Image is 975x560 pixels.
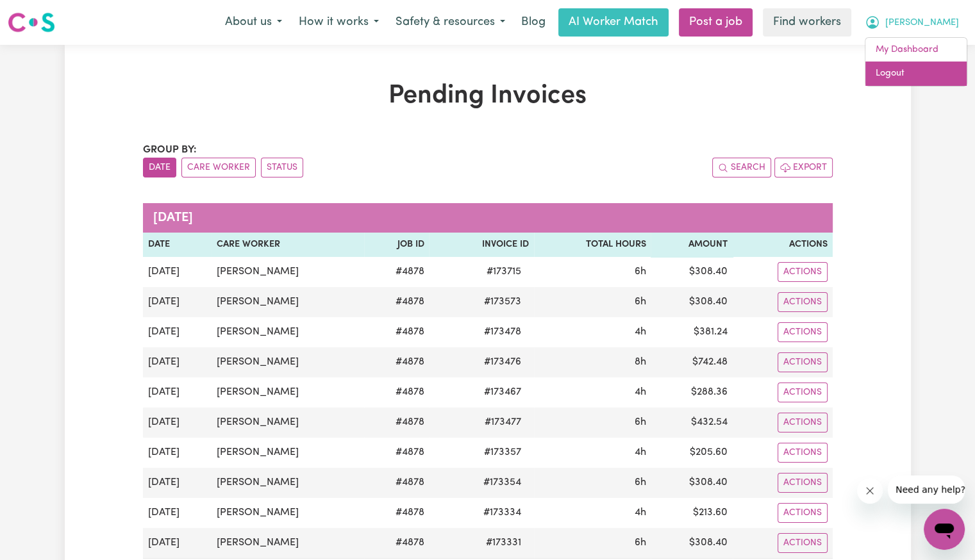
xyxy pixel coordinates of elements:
[513,8,553,37] a: Blog
[143,287,212,317] td: [DATE]
[865,38,967,62] a: My Dashboard
[778,383,828,402] button: Actions
[143,377,212,408] td: [DATE]
[364,408,429,438] td: # 4878
[778,413,828,432] button: Actions
[143,145,197,155] span: Group by:
[8,11,55,34] img: Careseekers logo
[778,352,828,372] button: Actions
[143,203,833,233] caption: [DATE]
[478,535,529,550] span: # 173331
[429,233,534,257] th: Invoice ID
[212,468,364,498] td: [PERSON_NAME]
[634,387,646,397] span: 4 hours
[651,438,732,468] td: $ 205.60
[143,408,212,438] td: [DATE]
[143,347,212,377] td: [DATE]
[634,417,646,427] span: 6 hours
[865,62,967,86] a: Logout
[387,9,513,36] button: Safety & resources
[634,447,646,457] span: 4 hours
[651,233,732,257] th: Amount
[651,317,732,347] td: $ 381.24
[651,287,732,317] td: $ 308.40
[212,438,364,468] td: [PERSON_NAME]
[778,262,828,282] button: Actions
[634,297,646,307] span: 6 hours
[763,8,851,37] a: Find workers
[476,384,529,400] span: # 173467
[534,233,651,257] th: Total Hours
[651,528,732,559] td: $ 308.40
[885,16,959,30] span: [PERSON_NAME]
[364,347,429,377] td: # 4878
[364,233,429,257] th: Job ID
[212,257,364,287] td: [PERSON_NAME]
[143,233,212,257] th: Date
[364,377,429,408] td: # 4878
[143,257,212,287] td: [DATE]
[733,233,833,257] th: Actions
[476,324,529,340] span: # 173478
[476,475,529,490] span: # 173354
[212,287,364,317] td: [PERSON_NAME]
[558,8,669,37] a: AI Worker Match
[212,317,364,347] td: [PERSON_NAME]
[778,533,828,553] button: Actions
[634,507,646,518] span: 4 hours
[261,158,303,177] button: sort invoices by paid status
[8,8,55,37] a: Careseekers logo
[476,505,529,520] span: # 173334
[778,473,828,493] button: Actions
[181,158,256,177] button: sort invoices by care worker
[364,498,429,528] td: # 4878
[778,503,828,523] button: Actions
[857,478,883,504] iframe: Close message
[634,327,646,337] span: 4 hours
[924,509,965,550] iframe: Button to launch messaging window
[774,158,833,177] button: Export
[212,347,364,377] td: [PERSON_NAME]
[651,468,732,498] td: $ 308.40
[479,264,529,279] span: # 173715
[364,468,429,498] td: # 4878
[476,294,529,309] span: # 173573
[477,415,529,430] span: # 173477
[364,317,429,347] td: # 4878
[143,81,833,111] h1: Pending Invoices
[476,445,529,460] span: # 173357
[651,498,732,528] td: $ 213.60
[651,408,732,438] td: $ 432.54
[778,443,828,463] button: Actions
[217,9,290,36] button: About us
[364,528,429,559] td: # 4878
[651,257,732,287] td: $ 308.40
[651,347,732,377] td: $ 742.48
[865,37,967,86] div: My Account
[212,528,364,559] td: [PERSON_NAME]
[634,267,646,277] span: 6 hours
[143,158,176,177] button: sort invoices by date
[679,8,753,37] a: Post a job
[212,498,364,528] td: [PERSON_NAME]
[212,408,364,438] td: [PERSON_NAME]
[778,322,828,342] button: Actions
[634,357,646,367] span: 8 hours
[143,498,212,528] td: [DATE]
[476,354,529,370] span: # 173476
[651,377,732,408] td: $ 288.36
[143,468,212,498] td: [DATE]
[143,528,212,559] td: [DATE]
[8,9,78,19] span: Need any help?
[856,9,967,36] button: My Account
[212,377,364,408] td: [PERSON_NAME]
[364,438,429,468] td: # 4878
[364,257,429,287] td: # 4878
[143,317,212,347] td: [DATE]
[778,292,828,312] button: Actions
[364,287,429,317] td: # 4878
[888,475,965,504] iframe: Message from company
[634,477,646,488] span: 6 hours
[290,9,387,36] button: How it works
[634,538,646,548] span: 6 hours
